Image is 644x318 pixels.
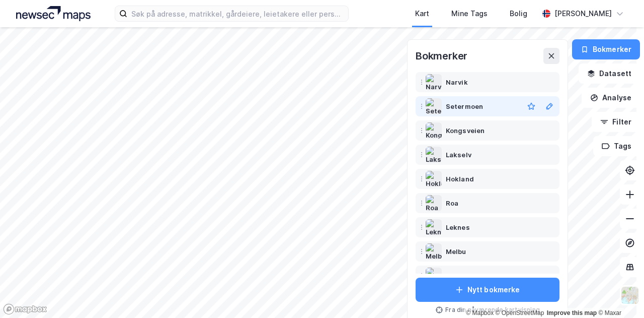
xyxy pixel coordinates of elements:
div: [PERSON_NAME] [554,8,612,20]
div: Setermoen [446,100,483,112]
img: logo.a4113a55bc3d86da70a041830d287a7e.svg [16,6,91,21]
button: Tags [593,136,640,156]
div: Melbu [446,245,466,258]
button: Analyse [582,88,640,108]
input: Søk på adresse, matrikkel, gårdeiere, leietakere eller personer [127,6,348,21]
img: Melbu [426,243,442,260]
img: Roa [426,195,442,211]
img: Narvik [426,74,442,90]
div: Roa [446,197,458,209]
button: Filter [592,112,640,132]
div: Lakselv [446,149,471,161]
button: Bokmerker [572,39,640,59]
img: Leknes [426,219,442,235]
img: Myre [426,268,442,284]
a: Mapbox [466,309,494,316]
div: Leknes [446,221,470,233]
img: Lakselv [426,147,442,163]
button: Nytt bokmerke [416,278,559,302]
div: Mine Tags [451,8,488,20]
iframe: Chat Widget [594,270,644,318]
div: Kontrollprogram for chat [594,270,644,318]
a: OpenStreetMap [496,309,544,316]
img: Kongsveien [426,122,442,139]
button: Datasett [579,63,640,84]
div: Narvik [446,76,468,88]
a: Improve this map [547,309,597,316]
img: Setermoen [426,98,442,114]
div: Hokland [446,173,474,185]
div: Fra din nåværende kartvisning [416,306,559,314]
div: Bokmerker [416,48,467,64]
div: Bolig [510,8,527,20]
div: Kongsveien [446,124,485,137]
a: Mapbox homepage [3,303,47,315]
div: [PERSON_NAME] [446,270,502,282]
div: Kart [415,8,429,20]
img: Hokland [426,171,442,187]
